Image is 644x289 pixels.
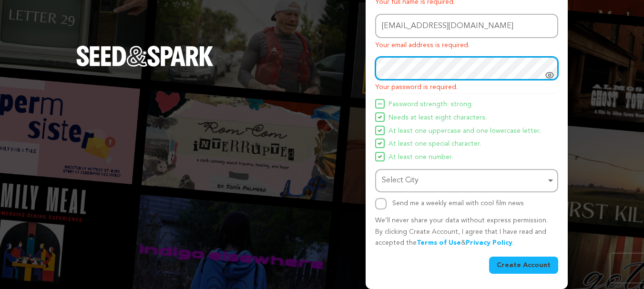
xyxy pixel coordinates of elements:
a: Privacy Policy [466,239,512,246]
div: Select City [382,174,546,188]
p: Your email address is required. [375,40,558,51]
img: Seed&Spark Icon [378,141,382,145]
span: Needs at least eight characters. [388,112,487,124]
p: We’ll never share your data without express permission. By clicking Create Account, I agree that ... [375,215,558,249]
img: Seed&Spark Icon [378,115,382,119]
span: At least one number. [388,152,453,163]
span: At least one uppercase and one lowercase letter. [388,126,541,137]
img: Seed&Spark Icon [378,155,382,159]
span: Password strength: strong [388,99,471,110]
img: Seed&Spark Icon [378,102,382,106]
span: At least one special character. [388,139,481,150]
img: Seed&Spark Logo [76,46,214,67]
button: Create Account [489,257,558,274]
a: Show password as plain text. Warning: this will display your password on the screen. [545,70,554,80]
p: Your password is required. [375,82,558,93]
label: Send me a weekly email with cool film news [392,200,524,207]
a: Terms of Use [417,239,461,246]
img: Seed&Spark Icon [378,129,382,132]
a: Seed&Spark Homepage [76,46,214,86]
input: Email address [375,14,558,38]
